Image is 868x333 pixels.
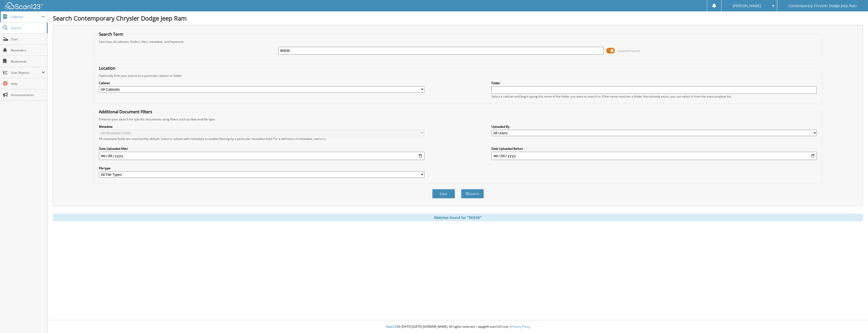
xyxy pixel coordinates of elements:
input: start [99,152,424,160]
span: Contemporary Chrysler Dodge Jeep Ram [789,4,857,7]
a: here [319,137,325,141]
iframe: Chat Widget [843,309,868,333]
span: Search [11,26,44,30]
span: [PERSON_NAME] [733,4,761,7]
div: © [DATE]-[DATE] [DOMAIN_NAME]. All rights reserved | appg04-scan123-com | [48,321,868,333]
span: Bookmarks [11,59,45,64]
legend: Additional Document Filters [96,109,155,115]
span: Scan123 [386,324,398,329]
label: Uploaded By [491,124,817,129]
div: Searches all cabinets, folders, files, metadata, and keywords [96,40,819,44]
div: Optionally limit your search to a particular cabinet or folder [96,73,819,78]
label: Cabinet [99,81,424,85]
label: Date Uploaded Before [491,146,817,151]
span: Cabinets [11,15,41,19]
button: Search [461,189,484,198]
div: All metadata fields are searched by default. Select a cabinet with metadata to enable filtering b... [99,137,424,141]
div: Select a cabinet and begin typing the name of the folder you want to search in. If the name match... [491,94,817,99]
span: Announcements [11,93,45,97]
span: Scan [11,37,45,41]
label: Metadata [99,124,424,129]
h1: Search Contemporary Chrysler Dodge Jeep Ram [53,14,863,22]
span: User Reports [11,70,41,75]
legend: Location [96,65,118,71]
label: File type [99,166,424,170]
div: Enhance your search for specific documents using filters such as date and file type. [96,117,819,121]
input: end [491,152,817,160]
div: Matches found for "96936" [53,214,863,221]
a: Privacy Policy [511,324,530,329]
button: Clear [432,189,455,198]
label: Date Uploaded After [99,146,424,151]
span: Advanced Search [618,49,640,53]
label: Folder [491,81,817,85]
span: Reminders [11,48,45,52]
legend: Search Term [96,31,126,37]
span: Help [11,82,45,86]
img: scan123-logo-white.svg [5,2,43,9]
